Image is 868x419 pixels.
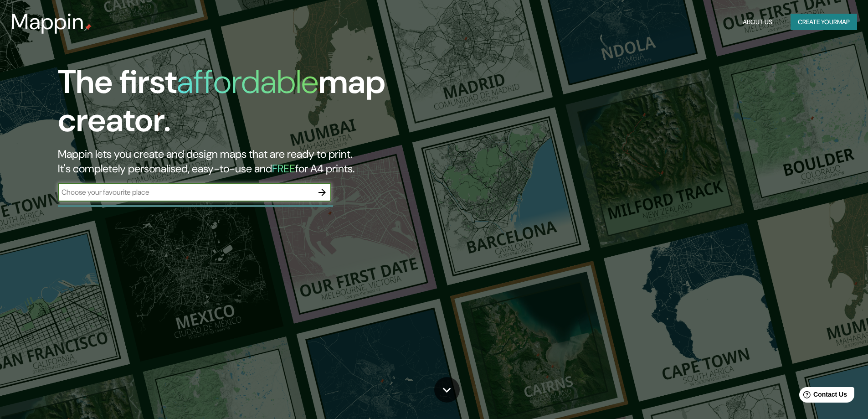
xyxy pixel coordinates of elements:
h1: affordable [177,61,318,103]
h2: Mappin lets you create and design maps that are ready to print. It's completely personalised, eas... [58,147,492,176]
h1: The first map creator. [58,63,492,147]
h3: Mappin [11,9,84,35]
img: mappin-pin [84,24,92,31]
input: Choose your favourite place [58,187,313,197]
button: About Us [739,14,776,31]
iframe: Help widget launcher [787,383,858,409]
h5: FREE [272,161,295,176]
button: Create yourmap [791,14,857,31]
